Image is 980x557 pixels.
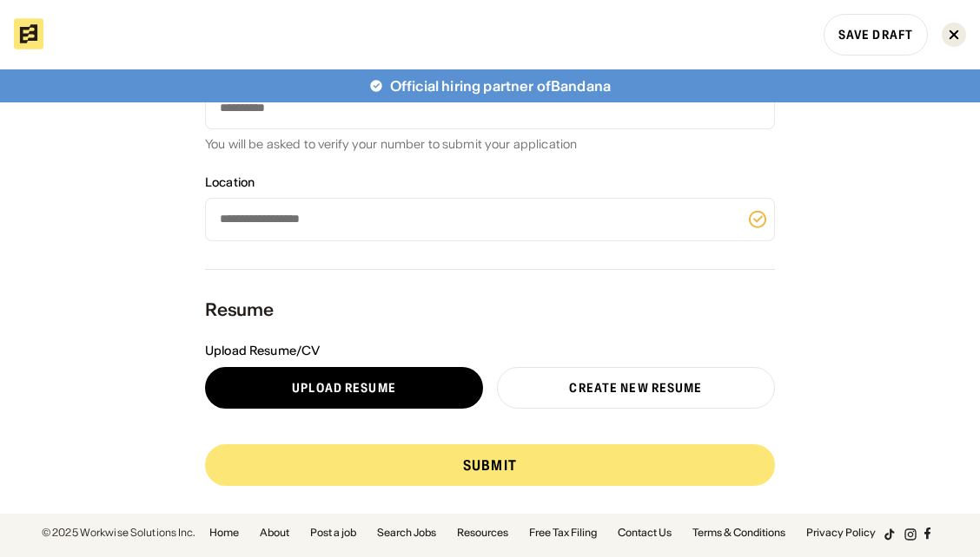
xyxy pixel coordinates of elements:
a: Terms & Conditions [692,528,785,538]
a: Post a job [310,528,356,538]
a: Resources [457,528,508,538]
div: © 2025 Workwise Solutions Inc. [42,528,195,538]
div: Official hiring partner of Bandana [390,76,611,95]
div: Create new resume [569,382,702,394]
div: You will be asked to verify your number to submit your application [205,136,775,154]
div: Save Draft [838,29,913,41]
a: Contact Us [618,528,672,538]
a: Search Jobs [377,528,436,538]
div: Location [205,174,255,192]
div: Submit [463,458,518,472]
a: Privacy Policy [806,528,876,538]
a: Create new resume [497,367,775,409]
a: Home [209,528,239,538]
div: Upload resume [292,382,396,394]
a: Free Tax Filing [529,528,597,538]
img: Bandana logo [14,18,43,49]
div: Upload Resume/CV [205,343,320,360]
a: About [260,528,289,538]
div: Resume [205,298,775,322]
